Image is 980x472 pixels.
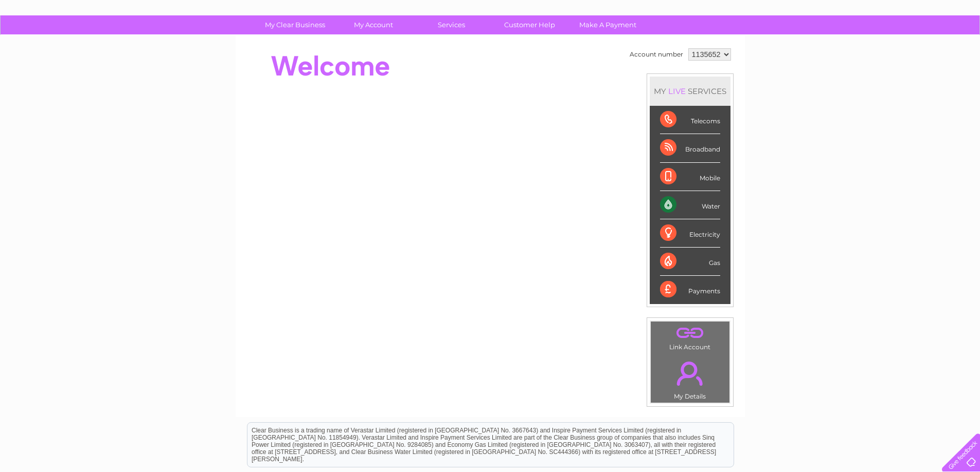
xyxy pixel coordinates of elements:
div: Water [660,191,720,219]
img: logo.png [34,27,87,58]
a: Log out [946,44,970,51]
a: 0333 014 3131 [786,5,857,18]
a: Customer Help [487,15,572,34]
td: My Details [650,353,730,403]
a: Services [409,15,494,34]
a: Water [799,44,818,51]
div: LIVE [666,86,688,96]
a: My Account [331,15,416,34]
a: . [653,324,727,342]
a: Energy [825,44,847,51]
div: Gas [660,248,720,276]
div: Mobile [660,163,720,191]
div: Payments [660,276,720,304]
a: Contact [912,44,937,51]
a: . [653,355,727,391]
div: Electricity [660,219,720,248]
td: Account number [627,46,686,63]
a: Make A Payment [565,15,650,34]
td: Link Account [650,321,730,353]
div: Broadband [660,134,720,162]
div: Telecoms [660,106,720,134]
a: My Clear Business [253,15,337,34]
a: Telecoms [853,44,884,51]
a: Blog [890,44,905,51]
div: Clear Business is a trading name of Verastar Limited (registered in [GEOGRAPHIC_DATA] No. 3667643... [247,6,734,50]
div: MY SERVICES [650,77,730,106]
